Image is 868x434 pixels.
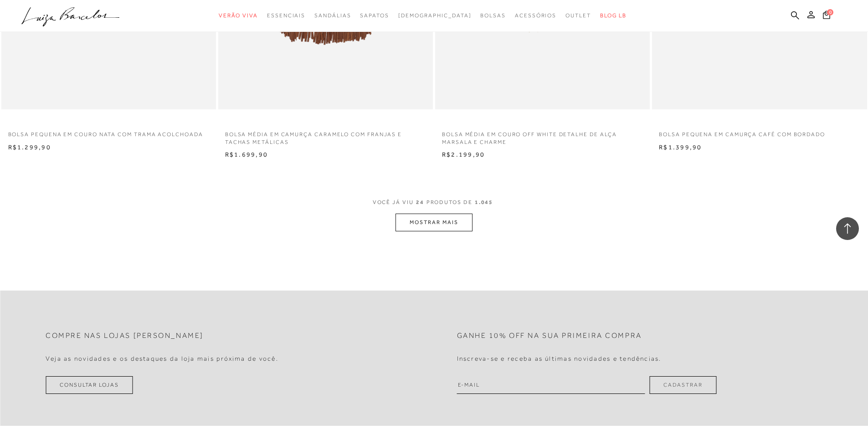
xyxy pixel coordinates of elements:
[457,355,662,363] h4: Inscreva-se e receba as últimas novidades e tendências.
[600,12,627,19] span: BLOG LB
[373,199,496,205] span: VOCÊ JÁ VIU PRODUTOS DE
[565,7,591,24] a: categoryNavScreenReaderText
[219,12,258,19] span: Verão Viva
[8,143,51,151] span: R$1.299,90
[360,7,389,24] a: categoryNavScreenReaderText
[565,12,591,19] span: Outlet
[827,9,833,15] span: 0
[457,332,642,340] h2: Ganhe 10% off na sua primeira compra
[398,12,472,19] span: [DEMOGRAPHIC_DATA]
[1,125,216,138] a: BOLSA PEQUENA EM COURO NATA COM TRAMA ACOLCHOADA
[435,125,650,146] a: BOLSA MÉDIA EM COURO OFF WHITE DETALHE DE ALÇA MARSALA E CHARME
[398,7,472,24] a: noSubCategoriesText
[314,7,351,24] a: categoryNavScreenReaderText
[360,12,389,19] span: Sapatos
[416,199,424,205] span: 24
[225,151,268,158] span: R$1.699,90
[515,7,556,24] a: categoryNavScreenReaderText
[267,12,305,19] span: Essenciais
[395,214,472,231] button: MOSTRAR MAIS
[46,355,278,363] h4: Veja as novidades e os destaques da loja mais próxima de você.
[267,7,305,24] a: categoryNavScreenReaderText
[475,199,493,205] span: 1.045
[652,125,867,138] a: BOLSA PEQUENA EM CAMURÇA CAFÉ COM BORDADO
[480,7,506,24] a: categoryNavScreenReaderText
[46,376,133,394] a: Consultar Lojas
[649,376,716,394] button: Cadastrar
[314,12,351,19] span: Sandálias
[457,376,645,394] input: E-mail
[218,125,433,146] a: BOLSA MÉDIA EM CAMURÇA CARAMELO COM FRANJAS E TACHAS METÁLICAS
[600,7,627,24] a: BLOG LB
[219,7,258,24] a: categoryNavScreenReaderText
[659,143,702,151] span: R$1.399,90
[442,151,485,158] span: R$2.199,90
[515,12,556,19] span: Acessórios
[46,332,204,340] h2: Compre nas lojas [PERSON_NAME]
[480,12,506,19] span: Bolsas
[820,10,833,22] button: 0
